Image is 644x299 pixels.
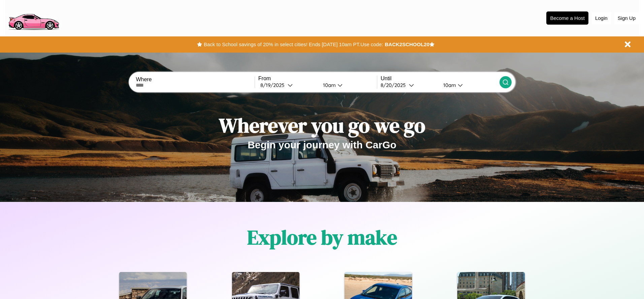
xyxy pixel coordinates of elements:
button: Sign Up [614,12,639,24]
div: 8 / 20 / 2025 [381,82,409,88]
b: BACK2SCHOOL20 [385,41,429,47]
button: 10am [438,82,499,89]
label: From [258,76,377,82]
img: logo [5,3,62,32]
div: 10am [320,82,337,88]
label: Until [381,76,499,82]
div: 10am [440,82,458,88]
button: Become a Host [546,11,588,25]
label: Where [136,77,254,83]
button: Back to School savings of 20% in select cities! Ends [DATE] 10am PT.Use code: [202,40,385,49]
button: 10am [318,82,377,89]
h1: Explore by make [247,223,397,251]
div: 8 / 19 / 2025 [260,82,288,88]
button: Login [592,12,611,24]
button: 8/19/2025 [258,82,318,89]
